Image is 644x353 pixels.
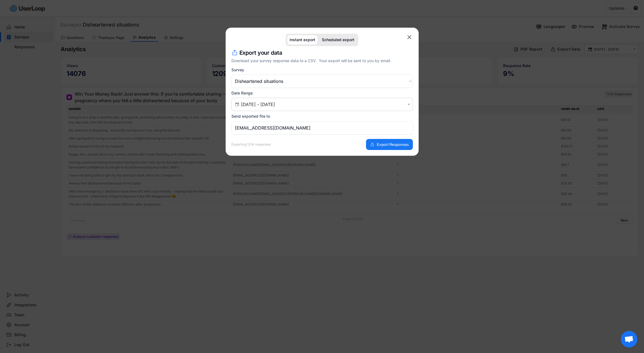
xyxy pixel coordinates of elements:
[239,49,282,57] h4: Export your data
[235,102,239,107] text: 
[231,91,253,96] div: Date Range
[290,38,315,42] div: Instant export
[407,102,410,107] text: 
[621,331,637,347] div: Open chat
[231,143,271,146] div: Exporting 1214 responses
[231,58,413,64] div: Download your survey response data to a CSV. Your export will be sent to you by email.
[231,67,244,72] div: Survey
[322,38,354,42] div: Scheduled export
[241,102,405,107] input: Air Date/Time Picker
[407,34,411,41] text: 
[377,143,409,146] span: Export Responses
[366,139,413,150] button: Export Responses
[406,102,411,107] button: 
[406,34,413,41] button: 
[231,114,270,119] div: Send exported file to
[234,102,240,107] button: 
